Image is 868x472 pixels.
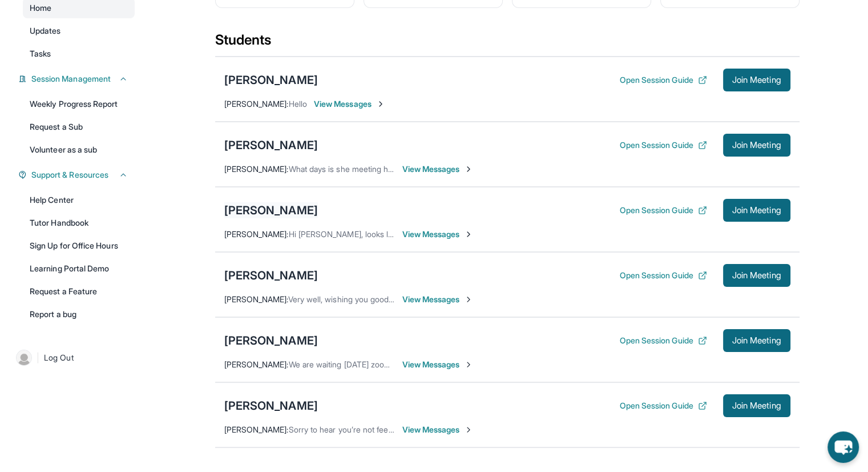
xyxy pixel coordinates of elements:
a: Sign Up for Office Hours [23,235,135,256]
div: [PERSON_NAME] [224,398,318,414]
span: Join Meeting [732,402,781,409]
img: Chevron-Right [376,99,385,109]
span: Join Meeting [732,142,781,149]
button: Open Session Guide [619,205,706,216]
div: [PERSON_NAME] [224,137,318,153]
a: Help Center [23,190,135,210]
img: Chevron-Right [464,230,473,239]
span: We are waiting [DATE] zoom but you did not attend the day first to meet [PERSON_NAME] [289,359,612,369]
span: Updates [30,25,61,37]
span: View Messages [402,424,474,435]
div: [PERSON_NAME] [224,202,318,218]
span: Log Out [44,352,74,363]
button: Open Session Guide [619,74,706,86]
button: Support & Resources [27,169,128,181]
span: [PERSON_NAME] : [224,229,289,239]
span: Join Meeting [732,272,781,279]
button: Open Session Guide [619,335,706,346]
span: Sorry to hear you’re not feeling well! Please take care and rest up. Feel better soon! [289,425,590,434]
span: Join Meeting [732,337,781,344]
button: Open Session Guide [619,270,706,281]
span: View Messages [402,359,474,370]
span: Join Meeting [732,77,781,83]
button: Join Meeting [723,69,790,91]
span: Very well, wishing you good health. [288,294,415,304]
a: Tutor Handbook [23,213,135,233]
button: Join Meeting [723,329,790,352]
span: [PERSON_NAME] : [224,294,288,304]
a: Learning Portal Demo [23,258,135,279]
span: Tasks [30,48,51,59]
span: [PERSON_NAME] : [224,425,289,434]
div: [PERSON_NAME] [224,267,318,283]
span: Join Meeting [732,207,781,214]
span: [PERSON_NAME] : [224,99,289,109]
span: Session Management [31,73,111,85]
a: Request a Feature [23,281,135,302]
button: chat-button [827,431,859,463]
span: | [37,351,39,365]
button: Join Meeting [723,394,790,417]
span: [PERSON_NAME] : [224,164,289,174]
span: View Messages [402,229,474,240]
div: [PERSON_NAME] [224,72,318,88]
a: Updates [23,21,135,41]
button: Session Management [27,73,128,85]
span: View Messages [314,98,385,110]
button: Join Meeting [723,264,790,287]
span: Home [30,2,51,14]
a: Volunteer as a sub [23,139,135,160]
a: Tasks [23,43,135,64]
img: Chevron-Right [464,165,473,174]
span: [PERSON_NAME] : [224,359,289,369]
a: |Log Out [11,345,135,370]
div: [PERSON_NAME] [224,333,318,349]
span: Support & Resources [31,169,108,181]
img: user-img [16,350,32,366]
a: Weekly Progress Report [23,94,135,114]
img: Chevron-Right [464,360,473,369]
button: Join Meeting [723,134,790,157]
img: Chevron-Right [464,425,473,434]
button: Open Session Guide [619,139,706,151]
span: View Messages [402,294,474,305]
span: View Messages [402,163,474,175]
a: Request a Sub [23,117,135,137]
button: Open Session Guide [619,400,706,411]
span: Hi [PERSON_NAME], looks like I forgot the lesson [DATE]. Due to her schedule change, are you avai... [289,229,828,239]
button: Join Meeting [723,199,790,222]
div: Students [215,31,800,56]
a: Report a bug [23,304,135,325]
img: Chevron-Right [464,295,473,304]
span: Hello [289,99,307,109]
